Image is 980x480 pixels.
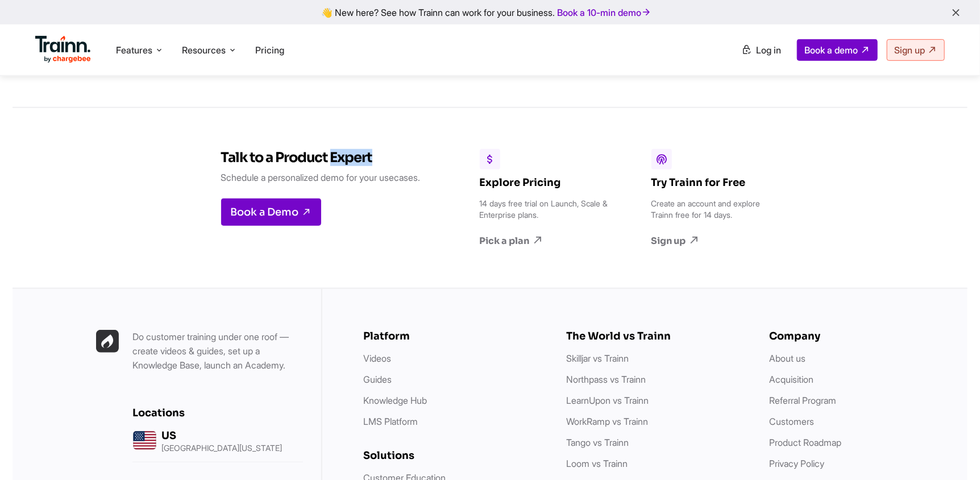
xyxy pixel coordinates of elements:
div: US [161,429,282,442]
a: About us [769,353,805,364]
p: Schedule a personalized demo for your usecases. [221,171,421,185]
p: Do customer training under one roof — create videos & guides, set up a Knowledge Base, launch an ... [132,330,303,373]
div: Platform [363,330,543,342]
a: Log in [734,40,788,60]
img: us headquarters [132,428,157,453]
a: Tango vs Trainn [566,437,629,448]
a: Product Roadmap [769,437,841,448]
div: 👋 New here? See how Trainn can work for your business. [7,7,973,18]
p: 14 days free trial on Launch, Scale & Enterprise plans. [480,198,611,221]
div: The World vs Trainn [566,330,746,342]
a: Guides [363,374,392,385]
a: Pricing [255,44,284,56]
div: Locations [132,407,303,419]
span: Features [116,44,152,56]
a: Book a demo [797,39,878,61]
a: WorkRamp vs Trainn [566,416,648,427]
div: Company [769,330,949,342]
img: Trainn | everything under one roof [96,330,119,353]
iframe: Chat Widget [923,425,980,480]
p: Create an account and explore Trainn free for 14 days. [651,198,782,221]
p: [GEOGRAPHIC_DATA][US_STATE] [161,444,282,452]
a: Sign up [887,39,945,61]
a: Book a 10-min demo [555,5,654,20]
a: Book a Demo [221,198,321,226]
h3: Try Trainn for Free [651,176,782,189]
a: Videos [363,353,391,364]
a: Northpass vs Trainn [566,374,646,385]
a: Privacy Policy [769,458,824,469]
a: LMS Platform [363,416,418,427]
img: Trainn Logo [35,36,91,63]
a: Customers [769,416,814,427]
span: Sign up [894,44,925,56]
a: LearnUpon vs Trainn [566,395,649,406]
span: Log in [756,44,781,56]
div: Solutions [363,449,543,462]
a: Acquisition [769,374,813,385]
a: Sign up [651,234,782,247]
a: Pick a plan [480,234,611,247]
h3: Explore Pricing [480,176,611,189]
h3: Talk to a Product Expert [221,149,421,166]
a: Loom vs Trainn [566,458,628,469]
a: Skilljar vs Trainn [566,353,629,364]
a: Knowledge Hub [363,395,427,406]
span: Book a demo [804,44,858,56]
span: Resources [182,44,226,56]
a: Referral Program [769,395,836,406]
